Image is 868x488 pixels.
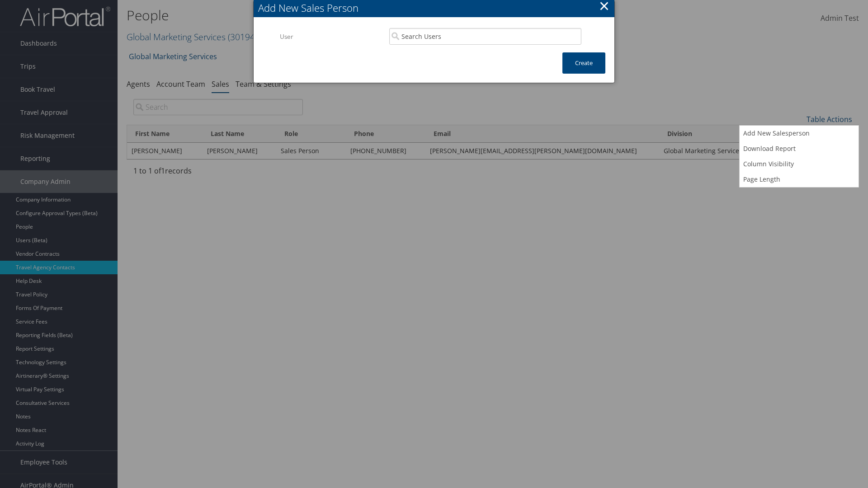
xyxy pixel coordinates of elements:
a: Column Visibility [740,156,859,172]
a: Download Report [740,141,859,156]
input: Search Users [389,28,581,45]
div: Add New Sales Person [258,1,614,15]
label: User [280,28,382,45]
button: Create [562,52,605,74]
a: Page Length [740,172,859,187]
a: Add New Salesperson [740,126,859,141]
